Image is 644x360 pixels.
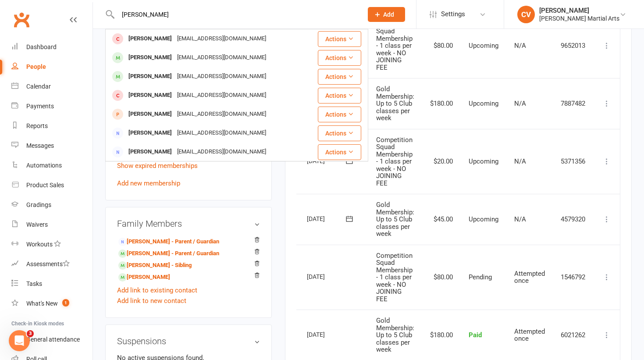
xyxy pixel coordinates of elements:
div: Assessments [26,260,70,267]
a: Assessments [11,254,93,274]
span: Pending [469,273,492,281]
a: Show expired memberships [117,162,198,170]
div: [PERSON_NAME] [126,32,174,45]
span: Competition Squad Membership - 1 class per week - NO JOINING FEE [376,252,413,303]
div: [PERSON_NAME] [126,51,174,64]
button: Actions [318,69,361,85]
a: What's New1 [11,294,93,314]
span: Competition Squad Membership - 1 class per week - NO JOINING FEE [376,136,413,187]
div: Calendar [26,83,51,90]
div: [DATE] [307,328,347,341]
td: 4579320 [553,194,594,245]
a: Automations [11,156,93,175]
div: People [26,63,46,70]
a: Add link to new contact [117,296,186,306]
div: [DATE] [307,270,347,283]
a: [PERSON_NAME] [118,273,170,282]
div: [PERSON_NAME] [126,89,174,102]
div: [EMAIL_ADDRESS][DOMAIN_NAME] [174,127,269,139]
button: Actions [318,31,361,47]
a: General attendance kiosk mode [11,330,93,349]
div: Dashboard [26,43,57,50]
td: 7887482 [553,78,594,129]
td: 5371356 [553,129,594,194]
span: Gold Membership: Up to 5 Club classes per week [376,201,414,238]
a: [PERSON_NAME] - Sibling [118,261,192,270]
div: [DATE] [307,212,347,225]
div: [PERSON_NAME] Martial Arts [539,14,619,22]
button: Actions [318,50,361,66]
a: Product Sales [11,175,93,195]
div: [PERSON_NAME] [539,7,619,14]
input: Search... [115,8,356,21]
a: Payments [11,96,93,116]
a: People [11,57,93,77]
td: 1546792 [553,245,594,310]
div: [EMAIL_ADDRESS][DOMAIN_NAME] [174,51,269,64]
div: Automations [26,162,62,169]
div: Waivers [26,221,48,228]
a: [PERSON_NAME] - Parent / Guardian [118,249,219,258]
td: $45.00 [422,194,461,245]
span: Upcoming [469,215,498,223]
a: Messages [11,136,93,156]
td: $80.00 [422,13,461,78]
span: Settings [441,4,465,24]
a: Add link to existing contact [117,285,197,296]
a: Clubworx [11,9,32,31]
span: Paid [469,331,482,339]
button: Actions [318,107,361,122]
span: Competition Squad Membership - 1 class per week - NO JOINING FEE [376,20,413,71]
a: Reports [11,116,93,136]
div: Gradings [26,201,51,208]
button: Actions [318,88,361,103]
span: Add [383,11,394,18]
div: Product Sales [26,182,64,189]
div: [EMAIL_ADDRESS][DOMAIN_NAME] [174,70,269,83]
h3: Family Members [117,219,260,228]
div: What's New [26,300,58,307]
span: N/A [514,42,526,50]
iframe: Intercom live chat [9,330,30,351]
a: Waivers [11,215,93,235]
div: [PERSON_NAME] [126,70,174,83]
div: [PERSON_NAME] [126,108,174,121]
a: Workouts [11,235,93,254]
a: [PERSON_NAME] - Parent / Guardian [118,237,219,246]
td: $180.00 [422,78,461,129]
a: Dashboard [11,37,93,57]
div: [EMAIL_ADDRESS][DOMAIN_NAME] [174,32,269,45]
a: Tasks [11,274,93,294]
div: CV [517,6,535,23]
span: Upcoming [469,42,498,50]
button: Add [368,7,405,22]
div: [EMAIL_ADDRESS][DOMAIN_NAME] [174,108,269,121]
td: 9652013 [553,13,594,78]
button: Actions [318,144,361,160]
div: [EMAIL_ADDRESS][DOMAIN_NAME] [174,146,269,158]
span: Attempted once [514,328,545,343]
div: [EMAIL_ADDRESS][DOMAIN_NAME] [174,89,269,102]
a: Gradings [11,195,93,215]
div: Reports [26,122,48,129]
span: 1 [62,299,69,307]
div: Workouts [26,241,53,248]
span: N/A [514,215,526,223]
span: Attempted once [514,270,545,285]
div: Payments [26,103,54,110]
span: Upcoming [469,100,498,107]
td: $80.00 [422,245,461,310]
span: Upcoming [469,157,498,165]
a: Calendar [11,77,93,96]
span: Gold Membership: Up to 5 Club classes per week [376,317,414,353]
div: General attendance [26,336,80,343]
a: Add new membership [117,179,180,187]
span: N/A [514,100,526,107]
div: Messages [26,142,54,149]
span: Gold Membership: Up to 5 Club classes per week [376,85,414,122]
div: Tasks [26,280,42,287]
span: N/A [514,157,526,165]
span: 3 [27,330,34,337]
button: Actions [318,125,361,141]
div: [PERSON_NAME] [126,127,174,139]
